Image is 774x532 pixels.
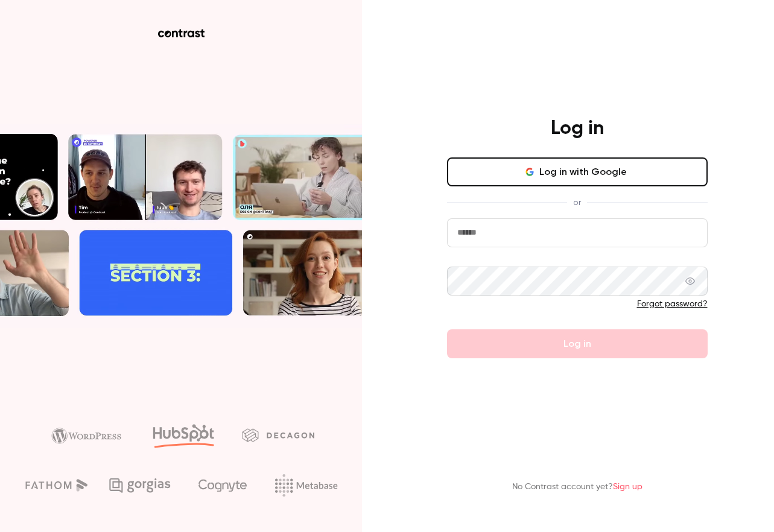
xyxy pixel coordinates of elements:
[242,428,314,442] img: decagon
[613,483,642,491] a: Sign up
[567,196,587,209] span: or
[447,157,708,186] button: Log in with Google
[551,116,604,141] h4: Log in
[512,481,642,493] p: No Contrast account yet?
[637,300,708,308] a: Forgot password?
